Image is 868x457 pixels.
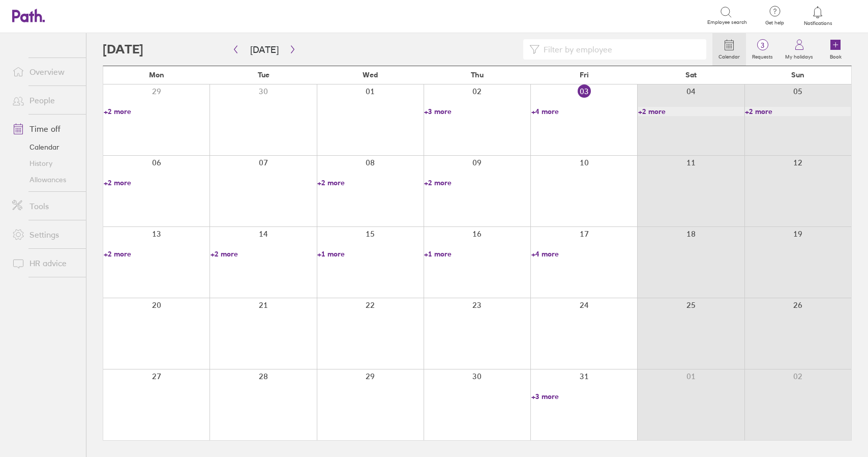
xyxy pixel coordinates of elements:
a: +4 more [531,249,637,259]
span: Get help [758,20,791,26]
a: +3 more [424,107,530,116]
a: +1 more [424,249,530,259]
span: Sat [685,71,697,79]
span: Tue [258,71,270,79]
a: People [4,90,86,110]
a: Allowances [4,172,86,188]
a: Book [819,33,852,66]
span: Notifications [801,20,834,26]
a: Time off [4,119,86,139]
a: +2 more [104,107,209,116]
a: Overview [4,62,86,82]
span: 3 [746,41,779,49]
a: My holidays [779,33,819,66]
label: Requests [746,51,779,60]
span: Fri [580,71,589,79]
label: My holidays [779,51,819,60]
a: 3Requests [746,33,779,66]
span: Thu [471,71,484,79]
label: Calendar [712,51,746,60]
a: +2 more [638,107,744,116]
a: Settings [4,224,86,245]
a: +2 more [104,178,209,187]
span: Mon [149,71,164,79]
a: Notifications [801,5,834,26]
a: HR advice [4,253,86,273]
a: +2 more [211,249,316,259]
a: Calendar [4,139,86,155]
a: Calendar [712,33,746,66]
span: Employee search [707,19,747,25]
a: +2 more [104,249,209,259]
button: [DATE] [242,41,287,58]
input: Filter by employee [540,40,700,59]
a: +3 more [531,392,637,401]
div: Search [114,11,140,20]
span: Wed [363,71,378,79]
a: +2 more [424,178,530,187]
a: +4 more [531,107,637,116]
a: +1 more [317,249,423,259]
a: +2 more [317,178,423,187]
label: Book [824,51,848,60]
span: Sun [791,71,804,79]
a: History [4,155,86,172]
a: +2 more [745,107,851,116]
a: Tools [4,196,86,216]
